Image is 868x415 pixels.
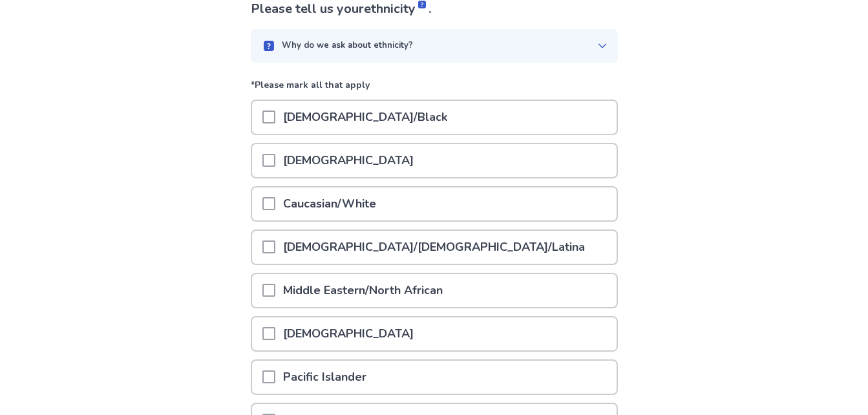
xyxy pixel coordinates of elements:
[275,231,593,264] p: [DEMOGRAPHIC_DATA]/[DEMOGRAPHIC_DATA]/Latina
[275,101,455,134] p: [DEMOGRAPHIC_DATA]/Black
[275,317,421,350] p: [DEMOGRAPHIC_DATA]
[251,78,618,100] p: *Please mark all that apply
[275,144,421,177] p: [DEMOGRAPHIC_DATA]
[282,39,413,52] p: Why do we ask about ethnicity?
[275,361,374,394] p: Pacific Islander
[275,274,450,307] p: Middle Eastern/North African
[275,187,384,220] p: Caucasian/White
